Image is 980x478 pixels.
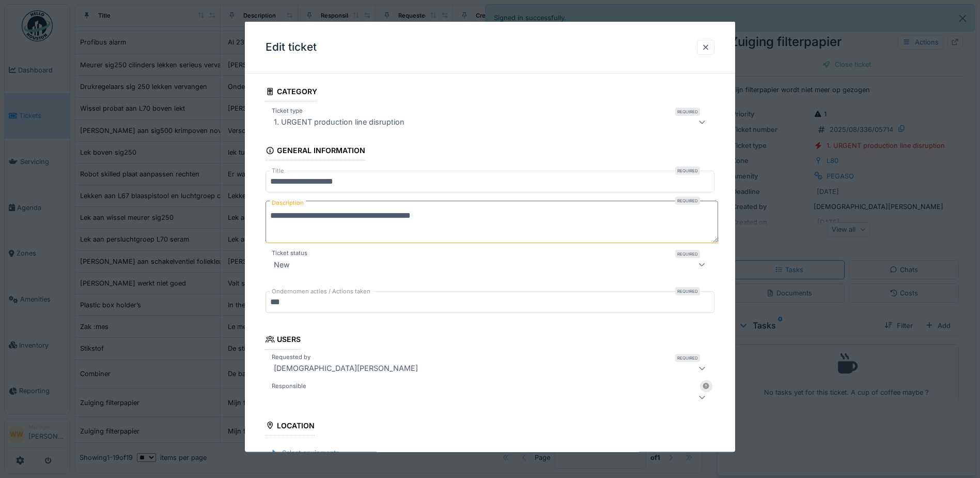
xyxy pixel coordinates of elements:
[270,107,305,115] label: Ticket type
[270,352,313,361] label: Requested by
[675,353,700,362] div: Required
[270,287,372,296] label: Ondernomen acties / Actions taken
[270,381,308,390] label: Responsible
[675,167,700,175] div: Required
[270,258,294,271] div: New
[270,167,286,175] label: Title
[675,108,700,116] div: Required
[675,250,700,258] div: Required
[270,362,422,374] div: [DEMOGRAPHIC_DATA][PERSON_NAME]
[270,197,306,210] label: Description
[675,197,700,205] div: Required
[266,41,317,54] h3: Edit ticket
[270,116,409,128] div: 1. URGENT production line disruption
[675,287,700,295] div: Required
[270,249,309,258] label: Ticket status
[266,445,344,459] div: Select equipments
[266,417,315,435] div: Location
[266,332,301,349] div: Users
[266,84,317,101] div: Category
[266,143,365,160] div: General information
